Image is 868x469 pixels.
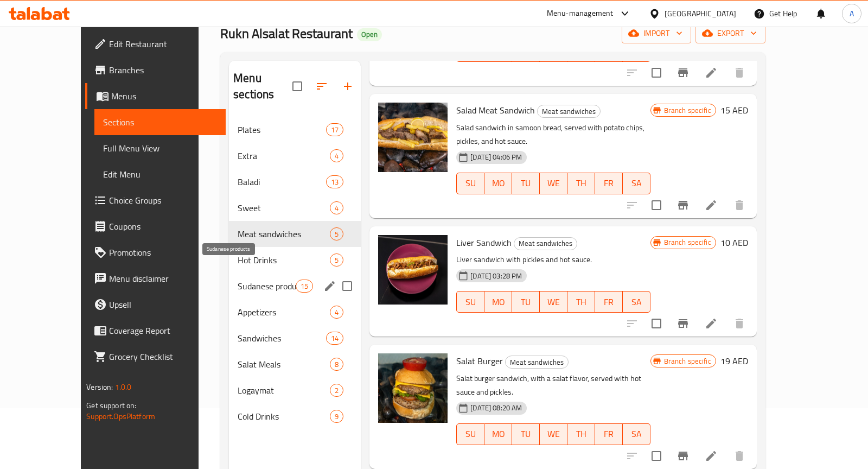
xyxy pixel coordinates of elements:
span: TH [572,175,591,191]
img: Salat Burger [378,353,448,423]
span: Cold Drinks [238,410,330,423]
button: TH [567,423,595,445]
button: Add section [335,73,361,99]
a: Choice Groups [85,187,226,213]
a: Upsell [85,291,226,318]
span: Grocery Checklist [109,350,217,363]
img: Salad Meat Sandwich [378,103,448,172]
span: 4 [330,151,343,161]
span: Meat sandwiches [538,105,600,118]
a: Branches [85,57,226,83]
span: Extra [238,149,330,162]
span: Sudanese products [238,280,296,293]
div: Sandwiches14 [229,325,361,351]
span: Choice Groups [109,194,217,207]
span: SU [461,175,480,191]
button: Branch-specific-item [670,443,696,469]
h2: Menu sections [233,70,292,103]
span: Sweet [238,201,330,214]
div: Cold Drinks9 [229,403,361,429]
div: items [330,201,343,214]
div: items [330,227,343,240]
span: Select to update [645,445,668,467]
button: edit [322,278,338,294]
span: [DATE] 08:20 AM [466,403,526,413]
span: 5 [330,255,343,265]
div: Salat Meals8 [229,351,361,377]
button: SA [623,291,650,313]
button: delete [726,60,752,86]
button: Branch-specific-item [670,310,696,337]
span: Coverage Report [109,324,217,337]
span: Menu disclaimer [109,272,217,285]
a: Menus [85,83,226,109]
span: export [704,27,757,40]
h6: 15 AED [720,103,748,118]
span: Sections [103,116,217,129]
button: SU [456,291,484,313]
span: [DATE] 03:28 PM [466,271,526,281]
span: Logaymat [238,384,330,397]
a: Sections [94,109,226,135]
div: Baladi [238,175,326,188]
button: delete [726,192,752,218]
span: Select to update [645,61,668,84]
span: Get support on: [86,398,136,413]
span: Branch specific [660,237,716,248]
span: WE [544,294,563,310]
span: Meat sandwiches [506,356,568,369]
a: Coupons [85,213,226,239]
span: SA [627,294,646,310]
span: 8 [330,359,343,370]
a: Grocery Checklist [85,344,226,370]
span: Sandwiches [238,332,326,345]
span: Menus [111,90,217,103]
button: delete [726,310,752,337]
span: FR [599,175,618,191]
button: SU [456,173,484,194]
span: 1.0.0 [115,380,132,394]
span: Edit Restaurant [109,37,217,50]
p: Salad sandwich in samoon bread, served with potato chips, pickles, and hot sauce. [456,121,650,148]
a: Edit Restaurant [85,31,226,57]
a: Edit menu item [705,66,718,79]
div: [GEOGRAPHIC_DATA] [665,8,736,20]
div: items [330,384,343,397]
span: 9 [330,411,343,422]
span: SU [461,294,480,310]
span: Open [357,30,382,39]
button: MO [484,423,512,445]
span: Select to update [645,312,668,335]
img: Liver Sandwich [378,235,448,305]
span: Liver Sandwich [456,234,512,251]
div: Meat sandwiches5 [229,221,361,247]
div: Appetizers4 [229,299,361,325]
span: Full Menu View [103,142,217,155]
span: 4 [330,307,343,318]
div: Sweet4 [229,195,361,221]
button: SA [623,173,650,194]
span: Upsell [109,298,217,311]
div: items [330,149,343,162]
div: Plates [238,123,326,136]
span: 17 [327,125,343,135]
button: import [622,23,691,43]
span: Appetizers [238,306,330,319]
span: Meat sandwiches [514,237,577,250]
a: Full Menu View [94,135,226,161]
span: TU [516,426,535,442]
span: 15 [296,281,312,291]
span: Branch specific [660,105,716,116]
button: FR [595,423,623,445]
span: A [850,8,854,20]
span: Select all sections [286,75,309,98]
span: MO [489,426,508,442]
button: TH [567,291,595,313]
div: Sudanese products15edit [229,273,361,299]
button: TU [512,173,540,194]
span: Coupons [109,220,217,233]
